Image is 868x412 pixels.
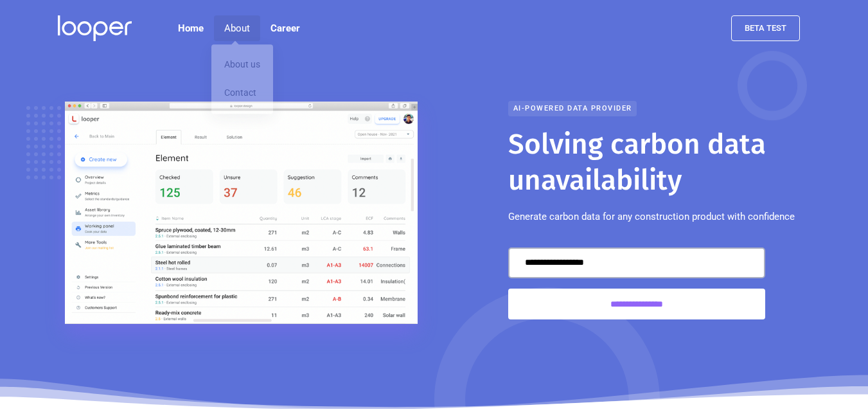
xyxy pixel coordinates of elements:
div: AI-powered data provider [508,101,637,116]
form: Email Form [508,247,765,319]
div: About [214,15,260,41]
a: beta test [731,15,800,41]
h1: Solving carbon data unavailability [508,127,810,199]
a: Career [260,15,310,41]
a: Contact [211,79,273,107]
div: About [224,21,250,36]
a: Home [168,15,214,41]
nav: About [211,44,273,114]
a: About us [211,51,273,79]
p: Generate carbon data for any construction product with confidence [508,209,795,224]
